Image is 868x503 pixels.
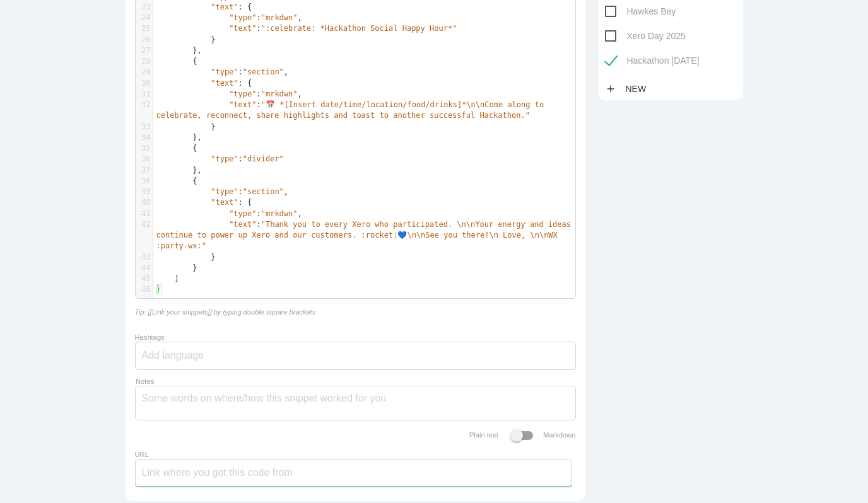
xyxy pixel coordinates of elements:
i: Tip: [[Link your snippets]] by typing double square brackets [135,308,316,316]
div: 29 [136,67,153,78]
span: Hawkes Bay [605,4,676,20]
span: : [156,100,549,120]
span: : [156,220,576,251]
span: "mrkdwn" [261,209,298,218]
span: }, [156,133,202,142]
span: "text" [211,3,238,11]
div: 42 [136,219,153,230]
div: 41 [136,209,153,219]
span: : { [156,198,252,207]
span: "Thank you to every Xero who participated. \n\nYour energy and ideas continue to power up Xero an... [156,220,576,251]
div: 28 [136,56,153,67]
div: 33 [136,122,153,132]
div: 26 [136,35,153,45]
span: : , [156,187,289,196]
span: "type" [211,154,238,163]
span: : { [156,3,252,11]
span: } [156,122,216,131]
div: 34 [136,132,153,143]
span: "section" [243,67,284,76]
label: Plain text Markdown [469,431,576,439]
i: add [605,78,616,100]
span: : , [156,209,302,218]
span: : { [156,79,252,88]
span: } [156,253,216,262]
span: "text" [229,100,256,109]
span: { [156,176,197,185]
div: 36 [136,154,153,165]
span: "type" [229,90,256,98]
span: : , [156,67,289,76]
span: : [156,154,284,163]
span: : , [156,13,302,22]
span: "mrkdwn" [261,13,298,22]
span: } [156,285,161,294]
div: 24 [136,13,153,23]
span: }, [156,166,202,175]
span: "text" [229,24,256,33]
span: "📅 *[Insert date/time/location/food/drinks]*\n\nCome along to celebrate, reconnect, share highlig... [156,100,549,120]
span: }, [156,46,202,55]
label: Hashtags [135,333,165,341]
span: "mrkdwn" [261,90,298,98]
div: 45 [136,274,153,284]
div: 31 [136,89,153,100]
span: "divider" [243,154,284,163]
a: addNew [605,78,653,100]
div: 44 [136,263,153,274]
div: 46 [136,284,153,295]
div: 25 [136,23,153,34]
div: 37 [136,165,153,176]
span: "text" [211,79,238,88]
label: Notes [136,378,154,386]
span: Xero Day 2025 [605,28,686,44]
input: Add language [142,342,218,369]
span: : , [156,90,302,98]
span: "type" [229,13,256,22]
span: "type" [229,209,256,218]
span: "text" [211,198,238,207]
span: } [156,263,197,272]
span: ":celebrate: *Hackathon Social Happy Hour*" [261,24,457,33]
span: } [156,35,216,44]
input: Link where you got this code from [135,459,572,487]
div: 40 [136,197,153,208]
label: URL [135,451,149,458]
div: 39 [136,187,153,197]
div: 30 [136,78,153,89]
div: 23 [136,2,153,13]
div: 43 [136,252,153,263]
span: { [156,57,197,66]
div: 27 [136,45,153,56]
div: 35 [136,143,153,154]
span: "type" [211,67,238,76]
span: : [156,24,457,33]
span: { [156,144,197,153]
span: "type" [211,187,238,196]
span: ] [156,274,179,283]
span: Hackathon [DATE] [605,53,700,69]
span: "text" [229,220,256,229]
div: 38 [136,176,153,187]
div: 32 [136,100,153,110]
span: "section" [243,187,284,196]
